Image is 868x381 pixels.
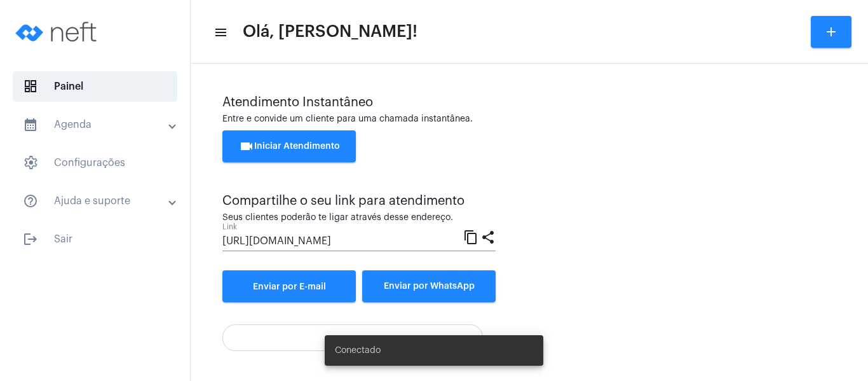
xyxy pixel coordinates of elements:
[239,139,254,154] mat-icon: videocam
[13,71,177,102] span: Painel
[23,79,38,94] span: sidenav icon
[222,213,496,223] div: Seus clientes poderão te ligar através desse endereço.
[13,224,177,254] span: Sair
[23,232,38,247] mat-icon: sidenav icon
[222,194,496,208] div: Compartilhe o seu link para atendimento
[222,95,836,109] div: Atendimento Instantâneo
[13,148,177,178] span: Configurações
[23,155,38,170] span: sidenav icon
[222,270,356,302] a: Enviar por E-mail
[243,22,417,42] span: Olá, [PERSON_NAME]!
[824,24,839,39] mat-icon: add
[8,109,190,140] mat-expansion-panel-header: sidenav iconAgenda
[23,193,38,209] mat-icon: sidenav icon
[23,117,38,132] mat-icon: sidenav icon
[23,117,170,132] mat-panel-title: Agenda
[384,282,475,291] span: Enviar por WhatsApp
[253,282,326,291] span: Enviar por E-mail
[463,229,478,244] mat-icon: content_copy
[362,270,496,302] button: Enviar por WhatsApp
[8,186,190,216] mat-expansion-panel-header: sidenav iconAjuda e suporte
[222,114,836,124] div: Entre e convide um cliente para uma chamada instantânea.
[239,142,340,151] span: Iniciar Atendimento
[214,25,226,40] mat-icon: sidenav icon
[10,6,105,57] img: logo-neft-novo-2.png
[335,344,381,357] span: Conectado
[222,130,356,162] button: Iniciar Atendimento
[23,193,170,209] mat-panel-title: Ajuda e suporte
[480,229,496,244] mat-icon: share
